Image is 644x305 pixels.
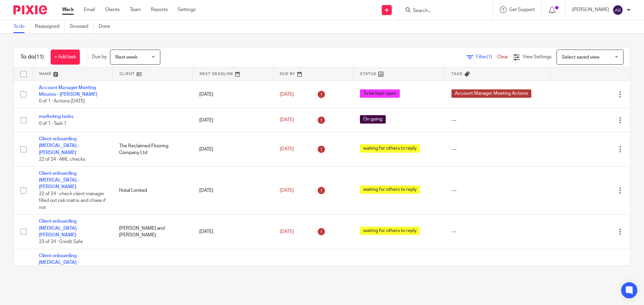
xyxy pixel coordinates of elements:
span: Next week [115,55,138,60]
a: Client onboarding [MEDICAL_DATA] - [PERSON_NAME] [39,171,79,189]
a: marketing tasks [39,114,73,119]
div: --- [451,146,543,153]
div: --- [451,228,543,235]
input: Search [412,8,473,14]
a: Settings [178,6,196,13]
td: [DATE] [193,249,273,297]
a: Client onboarding [MEDICAL_DATA] - [PERSON_NAME] [39,219,79,237]
img: svg%3E [612,5,623,15]
span: 23 of 24 · Credit Safe [39,240,83,244]
a: Work [62,6,74,13]
span: [DATE] [280,118,294,123]
span: [DATE] [280,92,294,97]
td: [DATE] [193,215,273,249]
a: Account Manager Meeting Minutes - [PERSON_NAME] [39,85,97,97]
td: [DATE] [193,81,273,108]
div: --- [451,187,543,194]
td: The Reclaimed Flooring Company Ltd [112,132,193,167]
span: (1) [487,55,492,59]
span: 22 of 24 · AML checks [39,157,85,162]
img: Pixie [13,5,47,14]
span: [DATE] [280,188,294,193]
td: [DATE] [193,166,273,215]
span: Get Support [509,7,535,12]
div: --- [451,117,543,124]
a: Email [84,6,95,13]
h1: To do [20,54,44,61]
span: Select saved view [562,55,599,60]
a: Clients [105,6,120,13]
td: [DATE] [193,132,273,167]
a: Reports [151,6,168,13]
span: waiting for others to reply [360,144,420,153]
a: Client onboarding [MEDICAL_DATA] - [PERSON_NAME] [39,253,79,272]
span: Filter [476,55,497,59]
span: Account Manager Meeting Actions [451,89,531,98]
span: [DATE] [280,229,294,234]
span: Tags [451,72,463,76]
a: + Add task [51,50,80,65]
td: [DATE] [193,108,273,132]
span: 0 of 1 · Task 1 [39,121,66,126]
span: On going [360,115,386,124]
span: 0 of 1 · Actions [DATE] [39,99,85,103]
a: Clear [497,55,508,59]
span: To be kept open [360,89,400,98]
td: Hotal Limited [112,166,193,215]
a: Client onboarding [MEDICAL_DATA] - [PERSON_NAME] [39,137,79,155]
span: 22 of 24 · check client manager filled out risk matrix and chase if not [39,192,106,210]
a: To do [13,20,30,33]
a: Snoozed [70,20,94,33]
a: Reassigned [35,20,65,33]
td: ELL Construction Ltd [112,249,193,297]
td: [PERSON_NAME] and [PERSON_NAME] [112,215,193,249]
span: waiting for others to reply [360,185,420,194]
a: Done [99,20,115,33]
span: (11) [35,54,44,60]
p: [PERSON_NAME] [572,6,609,13]
p: Due by [92,54,107,60]
span: [DATE] [280,147,294,152]
a: Team [130,6,141,13]
span: waiting for others to reply [360,227,420,235]
span: View Settings [523,55,551,59]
